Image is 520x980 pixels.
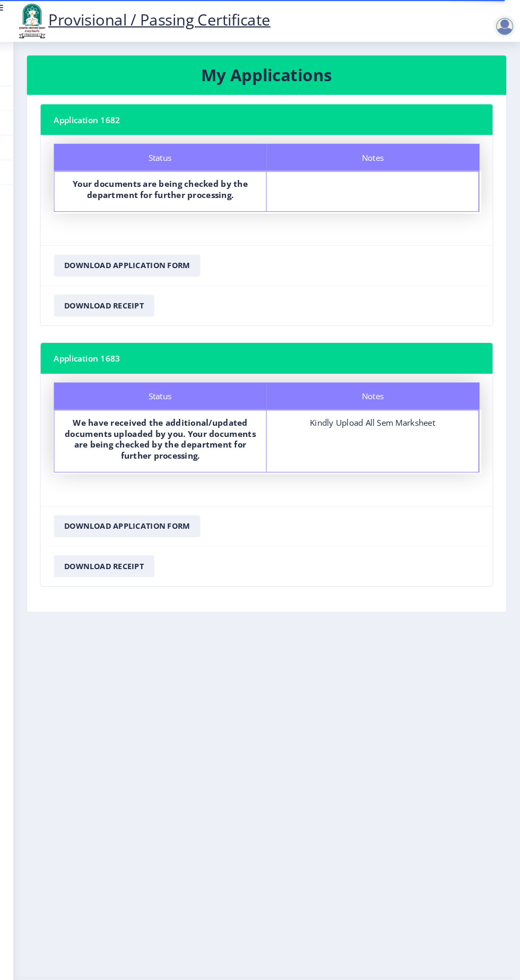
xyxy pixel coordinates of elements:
[80,403,264,446] b: We have received the additional/updated documents uploaded by you. Your documents are being check...
[88,173,257,194] b: Your documents are being checked by the department for further processing.
[275,370,481,397] div: Notes
[69,537,166,558] button: Download Receipt
[69,285,166,306] button: Download Receipt
[32,8,279,29] a: Provisional / Passing Certificate
[69,139,275,166] div: Status
[275,139,481,166] div: Notes
[69,246,211,268] button: Download Application Form
[56,62,494,83] h3: My Applications
[69,498,211,520] button: Download Application Form
[69,370,275,397] div: Status
[40,959,151,969] span: Created with ♥ by 2025
[56,332,493,362] nb-card-header: Application 1683
[284,403,470,414] div: Kindly Upload All Sem Marksheet
[32,2,64,38] img: logo
[105,959,132,969] a: Edulab
[56,101,493,131] nb-card-header: Application 1682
